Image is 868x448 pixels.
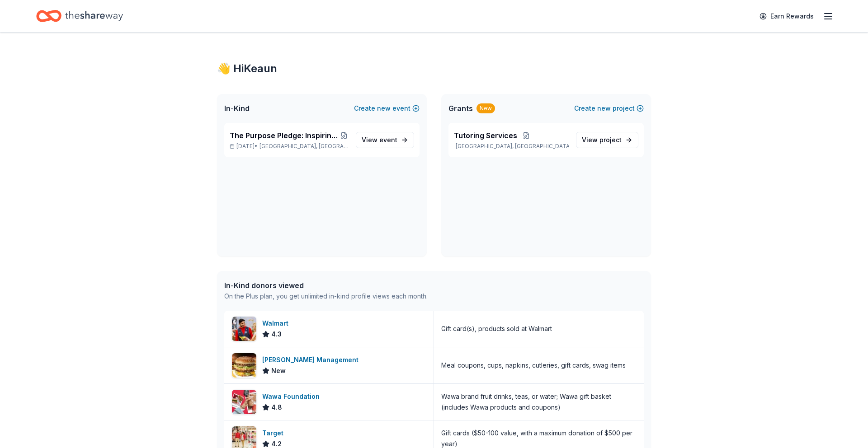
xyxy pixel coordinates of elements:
[441,391,637,413] div: Wawa brand fruit drinks, teas, or water; Wawa gift basket (includes Wawa products and coupons)
[230,143,349,150] p: [DATE] •
[262,318,292,329] div: Walmart
[232,317,256,341] img: Image for Walmart
[574,103,644,114] button: Createnewproject
[232,390,256,414] img: Image for Wawa Foundation
[441,360,626,371] div: Meal coupons, cups, napkins, cutleries, gift cards, swag items
[599,136,622,144] span: project
[271,402,282,413] span: 4.8
[597,103,611,114] span: new
[271,329,282,340] span: 4.3
[36,5,123,27] a: Home
[454,143,569,150] p: [GEOGRAPHIC_DATA], [GEOGRAPHIC_DATA]
[582,135,622,145] span: View
[379,136,397,144] span: event
[271,365,286,376] span: New
[232,353,256,378] img: Image for Welburn Management
[262,355,362,365] div: [PERSON_NAME] Management
[224,291,428,302] div: On the Plus plan, you get unlimited in-kind profile views each month.
[356,132,414,148] a: View event
[259,143,349,150] span: [GEOGRAPHIC_DATA], [GEOGRAPHIC_DATA]
[217,61,651,76] div: 👋 Hi Keaun
[224,280,428,291] div: In-Kind donors viewed
[448,103,473,114] span: Grants
[230,130,340,141] span: The Purpose Pledge: Inspiring Scholars, Rewarding Success
[262,428,287,439] div: Target
[576,132,638,148] a: View project
[754,8,819,24] a: Earn Rewards
[354,103,420,114] button: Createnewevent
[377,103,391,114] span: new
[454,130,517,141] span: Tutoring Services
[476,103,495,113] div: New
[362,135,397,145] span: View
[441,323,552,334] div: Gift card(s), products sold at Walmart
[224,103,250,114] span: In-Kind
[262,391,323,402] div: Wawa Foundation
